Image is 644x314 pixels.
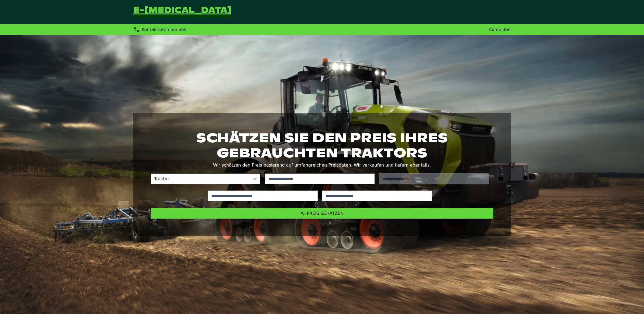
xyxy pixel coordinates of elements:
[151,174,250,184] span: Traktor
[133,26,186,33] div: Kontaktieren Sie uns
[151,208,493,219] button: Preis schätzen
[133,6,231,18] a: Zurück zur Startseite
[151,130,493,160] h1: Schätzen Sie den Preis Ihres gebrauchten Traktors
[151,161,493,169] p: Wir schätzen den Preis basierend auf umfangreichen Preisdaten. Wir verkaufen und liefern ebenfalls.
[307,211,344,216] span: Preis schätzen
[142,27,186,32] span: Kontaktieren Sie uns
[489,27,511,32] a: Abmelden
